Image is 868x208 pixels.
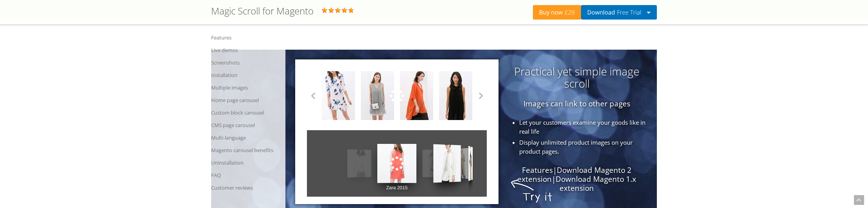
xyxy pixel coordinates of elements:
[517,165,631,184] a: Download Magento 2 extension
[285,99,641,108] p: Images can link to other pages
[386,183,408,192] span: Zara 2015
[211,44,283,56] a: Live demos
[211,169,283,181] a: FAQ
[581,5,657,20] button: DownloadFree Trial
[211,6,314,16] h1: Magic Scroll for Magento
[211,94,283,106] a: Home page carousel
[211,144,283,156] a: Magento carousel benefits
[211,56,283,69] a: Screenshots
[522,165,553,175] a: Features
[377,130,416,197] a: Zara 2015
[211,106,283,119] a: Custom block carousel
[563,9,575,16] span: £29
[615,9,641,16] span: Free Trial
[211,131,283,144] a: Multi-language
[285,166,641,193] p: | |
[211,69,283,81] a: Installation
[556,174,636,193] a: Download Magento 1.x extension
[533,5,581,20] a: Buy now£29
[211,156,283,169] a: Uninstallation
[211,6,533,18] div: Rating: 5.0 ( )
[211,81,283,94] a: Multiple images
[285,65,641,90] h3: Practical yet simple image scroll
[211,119,283,131] a: CMS page carousel
[211,181,283,194] a: Customer reviews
